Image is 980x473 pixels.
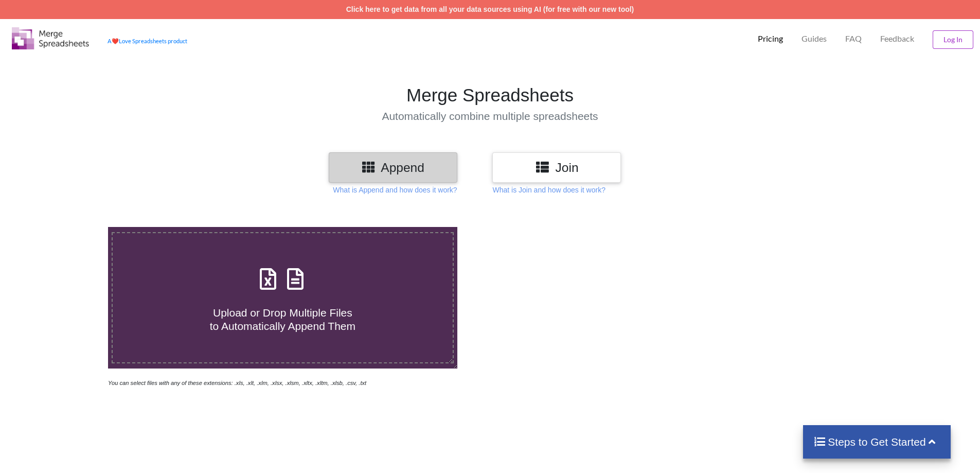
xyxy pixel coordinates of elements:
a: Click here to get data from all your data sources using AI (for free with our new tool) [346,5,634,13]
span: Upload or Drop Multiple Files to Automatically Append Them [210,307,355,331]
h3: Join [500,160,613,175]
p: FAQ [845,33,862,44]
span: Feedback [880,34,914,43]
h3: Append [336,160,450,175]
p: Guides [801,33,827,44]
button: Log In [933,30,973,49]
p: What is Append and how does it work? [333,185,457,195]
i: You can select files with any of these extensions: .xls, .xlt, .xlm, .xlsx, .xlsm, .xltx, .xltm, ... [108,380,366,386]
img: Logo.png [12,27,89,49]
h4: Steps to Get Started [813,435,940,448]
span: heart [112,38,119,44]
p: What is Join and how does it work? [492,185,605,195]
a: AheartLove Spreadsheets product [108,38,187,44]
p: Pricing [758,33,783,44]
